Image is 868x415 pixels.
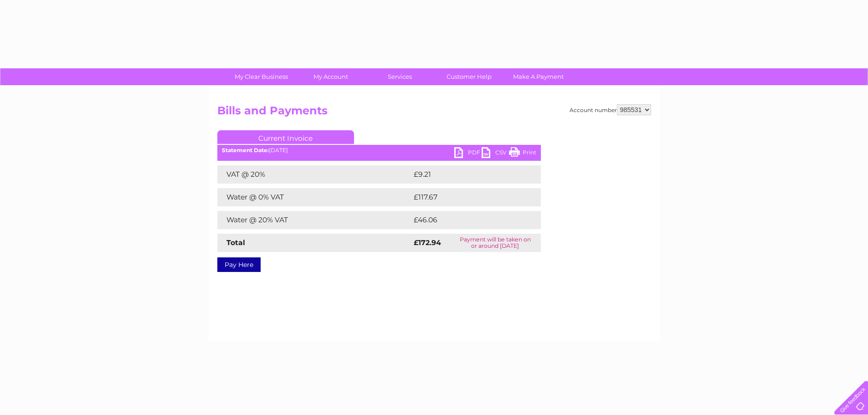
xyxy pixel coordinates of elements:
td: Payment will be taken on or around [DATE] [450,234,541,252]
a: My Clear Business [224,68,299,85]
a: Make A Payment [501,68,576,85]
div: Account number [570,104,651,115]
strong: Total [226,238,245,247]
td: Water @ 0% VAT [217,188,411,206]
td: £46.06 [411,211,523,229]
a: My Account [293,68,368,85]
strong: £172.94 [414,238,441,247]
td: Water @ 20% VAT [217,211,411,229]
div: [DATE] [217,147,541,154]
a: Services [362,68,437,85]
a: CSV [482,147,509,160]
a: Customer Help [431,68,507,85]
td: £9.21 [411,165,519,184]
a: PDF [454,147,482,160]
a: Pay Here [217,257,261,272]
b: Statement Date: [222,147,269,154]
a: Current Invoice [217,130,354,144]
td: VAT @ 20% [217,165,411,184]
td: £117.67 [411,188,523,206]
h2: Bills and Payments [217,104,651,122]
a: Print [509,147,536,160]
